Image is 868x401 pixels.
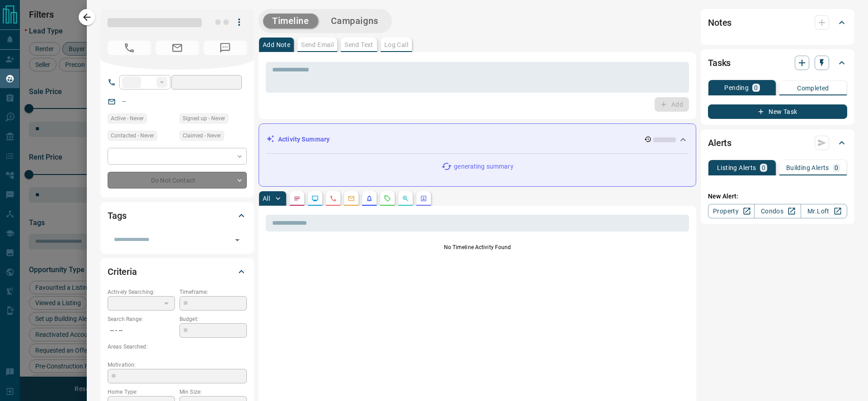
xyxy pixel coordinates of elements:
p: 0 [754,85,758,91]
div: Tasks [708,52,847,74]
span: Signed up - Never [183,114,225,123]
p: 0 [835,165,838,171]
div: Do Not Contact [108,172,247,189]
p: Building Alerts [786,165,829,171]
h2: Notes [708,15,731,30]
span: Claimed - Never [183,131,221,140]
svg: Agent Actions [420,195,427,202]
span: No Number [108,41,151,55]
div: Notes [708,12,847,33]
button: Open [231,234,244,246]
button: Campaigns [322,14,387,28]
p: Motivation: [108,361,247,369]
svg: Emails [348,195,355,202]
div: Alerts [708,132,847,154]
a: Condos [754,204,801,218]
p: Pending [724,85,749,91]
span: No Number [203,41,247,55]
div: Activity Summary [266,131,689,148]
span: Contacted - Never [111,131,154,140]
p: Min Size: [179,388,247,396]
button: New Task [708,104,847,119]
svg: Lead Browsing Activity [311,195,319,202]
svg: Requests [384,195,391,202]
p: Add Note [263,42,290,48]
p: Activity Summary [278,135,330,144]
p: Actively Searching: [108,288,175,296]
span: Active - Never [111,114,144,123]
svg: Calls [330,195,337,202]
div: Tags [108,205,247,226]
p: Areas Searched: [108,343,247,351]
a: Mr.Loft [801,204,847,218]
a: -- [122,98,126,105]
h2: Tags [108,208,126,223]
p: generating summary [454,162,513,171]
button: Timeline [263,14,318,28]
svg: Listing Alerts [366,195,373,202]
p: Listing Alerts [717,165,756,171]
p: New Alert: [708,192,847,201]
h2: Alerts [708,136,731,150]
p: Timeframe: [179,288,247,296]
p: 0 [762,165,765,171]
p: Completed [797,85,829,91]
svg: Notes [293,195,301,202]
a: Property [708,204,755,218]
p: All [263,195,270,202]
p: Home Type: [108,388,175,396]
div: Criteria [108,261,247,283]
svg: Opportunities [402,195,409,202]
p: -- - -- [108,323,175,338]
h2: Tasks [708,56,731,70]
span: No Email [156,41,199,55]
h2: Criteria [108,264,137,279]
p: Budget: [179,315,247,323]
p: Search Range: [108,315,175,323]
p: No Timeline Activity Found [266,243,689,251]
